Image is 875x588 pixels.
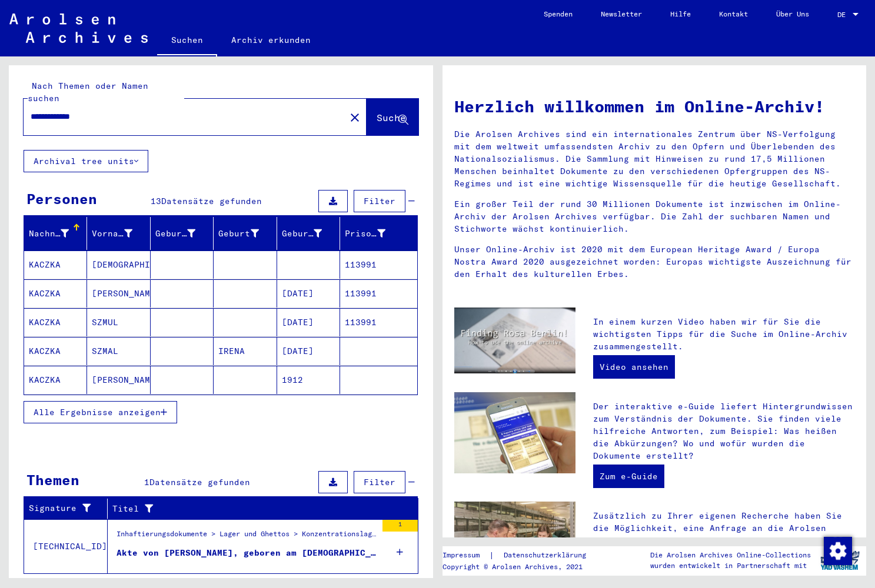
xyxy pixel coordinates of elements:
mat-header-cell: Geburtsname [151,217,214,250]
div: Geburtsname [155,224,213,243]
a: Video ansehen [593,355,675,379]
mat-cell: 113991 [340,279,417,308]
p: Der interaktive e-Guide liefert Hintergrundwissen zum Verständnis der Dokumente. Sie finden viele... [593,400,854,462]
p: Copyright © Arolsen Archives, 2021 [443,562,600,572]
mat-header-cell: Vorname [87,217,150,250]
div: Geburt‏ [218,228,258,240]
a: Zum e-Guide [593,465,664,488]
div: Prisoner # [345,224,402,243]
p: Zusätzlich zu Ihrer eigenen Recherche haben Sie die Möglichkeit, eine Anfrage an die Arolsen Arch... [593,510,854,584]
a: Datenschutzerklärung [494,549,600,562]
img: video.jpg [454,308,576,374]
mat-cell: [PERSON_NAME] [87,279,150,308]
mat-cell: IRENA [214,337,277,365]
img: Zustimmung ändern [824,537,852,565]
div: Themen [26,469,79,490]
mat-cell: SZMAL [87,337,150,365]
span: Filter [364,196,395,206]
div: Signature [29,499,107,518]
mat-cell: SZMUL [87,308,150,336]
p: Ein großer Teil der rund 30 Millionen Dokumente ist inzwischen im Online-Archiv der Arolsen Archi... [454,198,855,235]
div: Geburtsdatum [282,224,340,243]
mat-cell: KACZKA [24,279,87,308]
mat-cell: [DATE] [277,308,340,336]
div: Personen [26,188,97,209]
button: Suche [367,99,418,135]
span: Datensätze gefunden [149,477,250,487]
img: Arolsen_neg.svg [9,14,148,43]
div: Vorname [92,228,132,240]
div: Titel [112,503,389,515]
button: Filter [354,190,405,212]
div: Signature [29,502,92,514]
p: Die Arolsen Archives Online-Collections [650,550,811,560]
mat-cell: KACZKA [24,366,87,394]
span: 1 [144,477,149,487]
div: Nachname [29,228,69,240]
div: Geburtsname [155,228,195,240]
p: wurden entwickelt in Partnerschaft mit [650,560,811,571]
span: Alle Ergebnisse anzeigen [34,407,161,417]
p: Unser Online-Archiv ist 2020 mit dem European Heritage Award / Europa Nostra Award 2020 ausgezeic... [454,243,855,280]
div: Akte von [PERSON_NAME], geboren am [DEMOGRAPHIC_DATA] [117,547,377,559]
mat-cell: KACZKA [24,337,87,365]
span: Suche [377,112,406,123]
a: Suchen [157,26,217,56]
img: inquiries.jpg [454,502,576,583]
mat-cell: 113991 [340,250,417,279]
h1: Herzlich willkommen im Online-Archiv! [454,94,855,119]
mat-cell: 1912 [277,366,340,394]
span: 13 [151,196,161,206]
div: | [443,549,600,562]
td: [TECHNICAL_ID] [24,519,108,573]
button: Archival tree units [24,150,148,172]
div: Inhaftierungsdokumente > Lager und Ghettos > Konzentrationslager [GEOGRAPHIC_DATA] > Individuelle... [117,529,377,545]
button: Clear [343,105,367,129]
mat-cell: [PERSON_NAME] [87,366,150,394]
button: Filter [354,471,405,493]
div: Prisoner # [345,228,385,240]
div: Geburtsdatum [282,228,322,240]
img: yv_logo.png [818,546,862,575]
div: Geburt‏ [218,224,276,243]
button: Alle Ergebnisse anzeigen [24,401,177,423]
mat-icon: close [348,111,362,125]
div: Titel [112,499,404,518]
div: 1 [382,520,418,532]
mat-cell: [DEMOGRAPHIC_DATA] [87,250,150,279]
span: Filter [364,477,395,487]
mat-cell: KACZKA [24,250,87,279]
mat-header-cell: Nachname [24,217,87,250]
mat-header-cell: Prisoner # [340,217,417,250]
p: In einem kurzen Video haben wir für Sie die wichtigsten Tipps für die Suche im Online-Archiv zusa... [593,316,854,353]
span: Datensätze gefunden [161,196,262,206]
img: eguide.jpg [454,392,576,473]
mat-cell: 113991 [340,308,417,336]
a: Archiv erkunden [217,26,325,54]
mat-cell: [DATE] [277,279,340,308]
mat-header-cell: Geburtsdatum [277,217,340,250]
mat-cell: KACZKA [24,308,87,336]
mat-label: Nach Themen oder Namen suchen [28,81,148,103]
div: Vorname [92,224,149,243]
mat-cell: [DATE] [277,337,340,365]
div: Nachname [29,224,86,243]
mat-header-cell: Geburt‏ [214,217,277,250]
p: Die Arolsen Archives sind ein internationales Zentrum über NS-Verfolgung mit dem weltweit umfasse... [454,128,855,190]
span: DE [837,11,850,19]
a: Impressum [443,549,489,562]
